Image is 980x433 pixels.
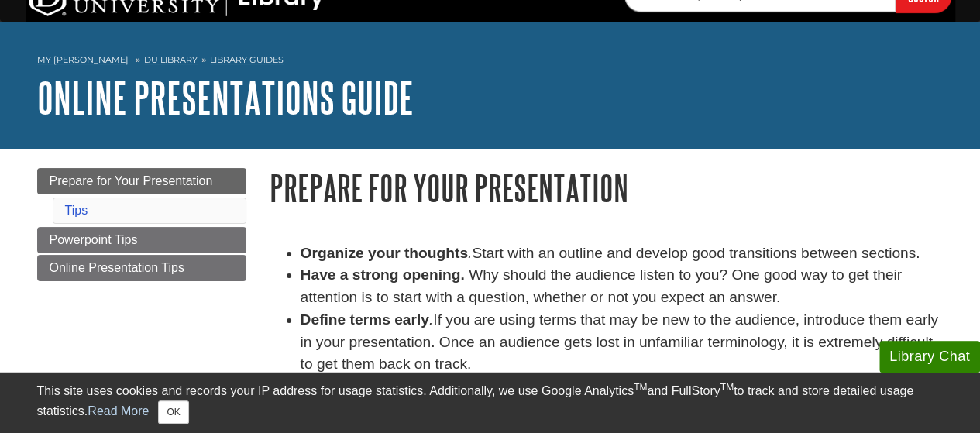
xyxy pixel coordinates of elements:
strong: Organize your thoughts [301,245,468,261]
li: Start with an outline and develop good transitions between sections. [301,242,944,265]
a: My [PERSON_NAME] [37,53,129,67]
a: Online Presentations Guide [37,74,414,122]
em: . [468,245,472,261]
sup: TM [634,382,647,393]
a: Read More [88,404,149,418]
strong: Define terms early [301,311,429,328]
h1: Prepare for Your Presentation [270,168,944,208]
button: Close [158,400,188,424]
nav: breadcrumb [37,50,944,74]
div: Guide Page Menu [37,168,246,281]
a: Library Guides [210,54,284,65]
sup: TM [720,382,734,393]
a: Prepare for Your Presentation [37,168,246,194]
a: DU Library [144,54,198,65]
em: . [429,311,433,328]
div: This site uses cookies and records your IP address for usage statistics. Additionally, we use Goo... [37,382,944,424]
span: Prepare for Your Presentation [50,174,213,187]
a: Tips [65,204,88,217]
li: Why should the audience listen to you? One good way to get their attention is to start with a que... [301,264,944,309]
span: Online Presentation Tips [50,261,184,274]
a: Online Presentation Tips [37,255,246,281]
strong: Have a strong opening. [301,266,465,283]
button: Library Chat [879,341,980,373]
li: If you are using terms that may be new to the audience, introduce them early in your presentation... [301,309,944,376]
span: Powerpoint Tips [50,233,138,246]
a: Powerpoint Tips [37,227,246,253]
